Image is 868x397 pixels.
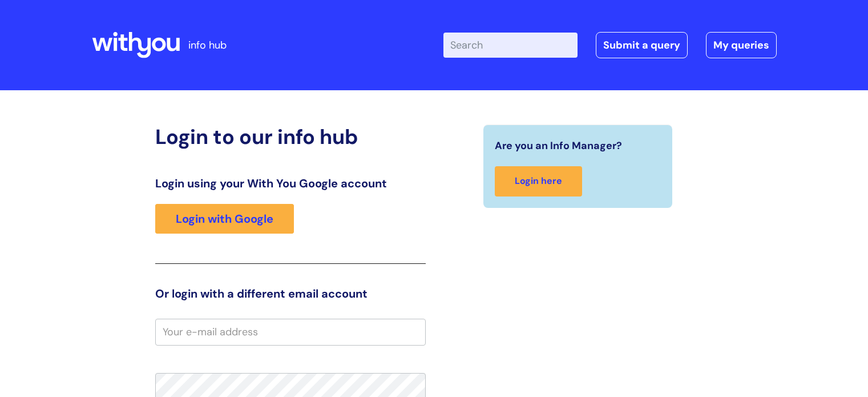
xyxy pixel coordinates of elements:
[443,33,578,58] input: Search
[155,125,426,149] h2: Login to our info hub
[155,319,426,345] input: Your e-mail address
[495,137,622,155] span: Are you an Info Manager?
[155,287,426,300] h3: Or login with a different email account
[495,166,582,197] a: Login here
[155,204,294,234] a: Login with Google
[188,36,227,54] p: info hub
[596,32,688,58] a: Submit a query
[706,32,777,58] a: My queries
[155,177,426,190] h3: Login using your With You Google account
